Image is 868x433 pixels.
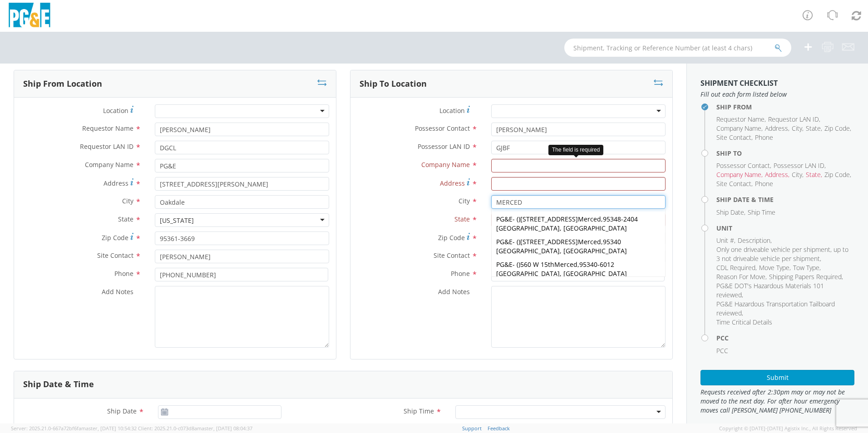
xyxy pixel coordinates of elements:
span: Zip Code [824,124,850,133]
h3: Ship To Location [360,79,427,89]
span: Phone [114,269,133,278]
span: Site Contact [716,179,751,188]
li: , [806,170,822,179]
li: , [792,124,804,133]
span: Ship Time [404,407,434,415]
li: , [716,124,763,133]
span: City [792,170,802,179]
span: Client: 2025.21.0-c073d8a [138,425,252,432]
span: Requestor LAN ID [80,142,133,151]
span: master, [DATE] 10:54:32 [81,425,137,432]
li: , [765,170,789,179]
span: Possessor Contact [716,161,770,170]
span: Phone [755,179,773,188]
span: Possessor LAN ID [774,161,824,170]
h3: Ship Date & Time [23,380,94,389]
a: Support [462,425,482,432]
li: , [824,170,851,179]
h4: Ship Date & Time [716,196,854,203]
span: PG&E [496,215,513,223]
span: Description [738,236,770,245]
span: Zip Code [824,170,850,179]
div: - ( ) , [492,235,665,258]
span: Zip Code [102,233,128,242]
span: Ship Date [107,407,137,415]
div: - ( ) , [492,212,665,235]
strong: Merced [578,215,601,223]
span: Possessor Contact [415,124,470,133]
span: CDL Required [716,263,755,272]
span: PG&E [496,237,513,246]
span: Phone [755,133,773,142]
h3: Ship From Location [23,79,102,89]
strong: Merced [578,237,601,246]
img: pge-logo-06675f144f4cfa6a6814.png [7,3,52,30]
span: Company Name [716,124,761,133]
span: Possessor LAN ID [418,142,470,151]
li: , [716,170,763,179]
span: Ship Date [716,208,744,216]
span: Site Contact [434,251,470,260]
div: - ( ) , [492,258,665,280]
span: 560 W 15th [520,260,577,269]
span: Address [440,179,465,187]
span: Tow Type [793,263,819,272]
span: Requestor Name [82,124,133,133]
span: 95340-6012 [GEOGRAPHIC_DATA], [GEOGRAPHIC_DATA] [496,260,627,278]
span: [STREET_ADDRESS] [520,237,601,246]
li: , [716,281,852,300]
span: Move Type [759,263,789,272]
span: [STREET_ADDRESS] [520,215,601,223]
li: , [792,170,804,179]
span: Server: 2025.21.0-667a72bf6fa [11,425,137,432]
li: , [824,124,851,133]
a: Feedback [488,425,510,432]
li: , [759,263,791,272]
li: , [716,133,753,142]
span: State [454,215,470,223]
span: City [122,197,133,205]
h4: Unit [716,225,854,231]
input: Shipment, Tracking or Reference Number (at least 4 chars) [564,39,791,57]
span: Reason For Move [716,272,765,281]
span: 95348-2404 [GEOGRAPHIC_DATA], [GEOGRAPHIC_DATA] [496,215,638,232]
li: , [716,179,753,188]
span: PCC [716,346,728,355]
li: , [806,124,822,133]
h4: PCC [716,335,854,341]
li: , [716,236,735,245]
span: Requests received after 2:30pm may or may not be moved to the next day. For after hour emergency ... [700,388,854,415]
span: City [792,124,802,133]
span: Address [765,124,788,133]
button: Submit [700,370,854,385]
span: Unit # [716,236,734,245]
h4: Ship To [716,150,854,157]
span: Ship Time [748,208,775,216]
span: City [459,197,470,205]
span: Site Contact [716,133,751,142]
li: , [765,124,789,133]
span: Zip Code [438,233,465,242]
div: [US_STATE] [160,216,194,225]
div: The field is required [548,145,603,155]
li: , [769,272,843,281]
li: , [774,161,826,170]
li: , [716,208,745,217]
span: Fill out each form listed below [700,90,854,99]
span: Requestor Name [716,115,764,123]
span: Location [439,106,465,115]
span: master, [DATE] 08:04:37 [197,425,252,432]
li: , [793,263,821,272]
span: Address [104,179,128,187]
span: PG&E DOT's Hazardous Materials 101 reviewed [716,281,824,299]
span: Copyright © [DATE]-[DATE] Agistix Inc., All Rights Reserved [719,425,857,432]
span: Only one driveable vehicle per shipment, up to 3 not driveable vehicle per shipment [716,245,848,263]
span: PG&E [496,260,513,269]
span: PG&E Hazardous Transportation Tailboard reviewed [716,300,835,317]
li: , [768,115,820,124]
span: State [806,124,821,133]
li: , [716,161,771,170]
span: Location [103,106,128,115]
span: Company Name [85,160,133,169]
span: Time Critical Details [716,318,772,326]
